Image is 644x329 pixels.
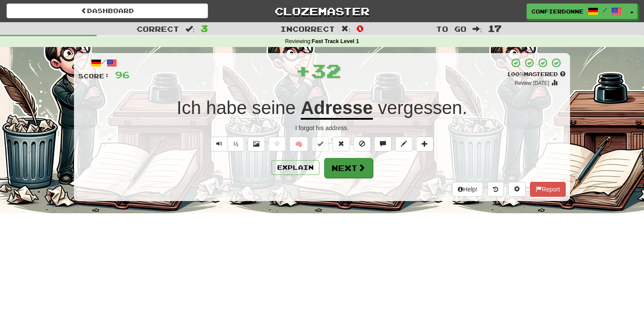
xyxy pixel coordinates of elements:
div: Text-to-speech controls [209,137,244,151]
button: Round history (alt+y) [487,182,504,197]
span: vergessen [378,97,462,118]
span: 17 [488,23,502,34]
span: 32 [311,60,341,81]
button: 🧠 [289,137,308,151]
button: Set this sentence to 100% Mastered (alt+m) [312,137,329,151]
button: Play sentence audio (ctl+space) [211,137,228,151]
span: : [185,25,195,33]
div: Mastered [506,70,566,78]
span: 0 [356,23,364,34]
span: 100 % [506,70,524,77]
span: 96 [115,69,130,80]
span: + [295,57,311,84]
span: To go [436,24,466,33]
button: Favorite sentence (alt+f) [268,137,286,151]
span: Ich [177,97,201,118]
span: : [473,25,482,33]
span: seine [252,97,295,118]
u: Adresse [301,97,373,120]
button: Reset to 0% Mastered (alt+r) [332,137,350,151]
button: Ignore sentence (alt+i) [353,137,371,151]
span: Correct [137,24,179,33]
span: . [373,97,467,118]
span: 3 [201,23,208,34]
div: I forgot his address. [78,124,566,132]
span: : [341,25,351,33]
strong: Fast Track Level 1 [312,38,359,44]
button: Help! [452,182,483,197]
a: ConfierDonne / [527,3,627,19]
span: Incorrect [280,24,335,33]
button: Add to collection (alt+a) [416,137,433,151]
span: ConfierDonne [531,7,584,15]
button: Edit sentence (alt+d) [395,137,413,151]
button: Report [530,182,566,197]
a: Dashboard [7,3,208,18]
button: Explain [272,160,319,175]
span: / [603,7,607,13]
button: Show image (alt+x) [248,137,265,151]
button: ½ [228,137,244,151]
div: / [78,57,130,68]
button: Next [324,158,373,178]
span: habe [206,97,247,118]
small: Review: [DATE] [515,80,550,86]
span: Score: [78,72,110,80]
button: Discuss sentence (alt+u) [374,137,392,151]
a: Clozemaster [221,3,423,19]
